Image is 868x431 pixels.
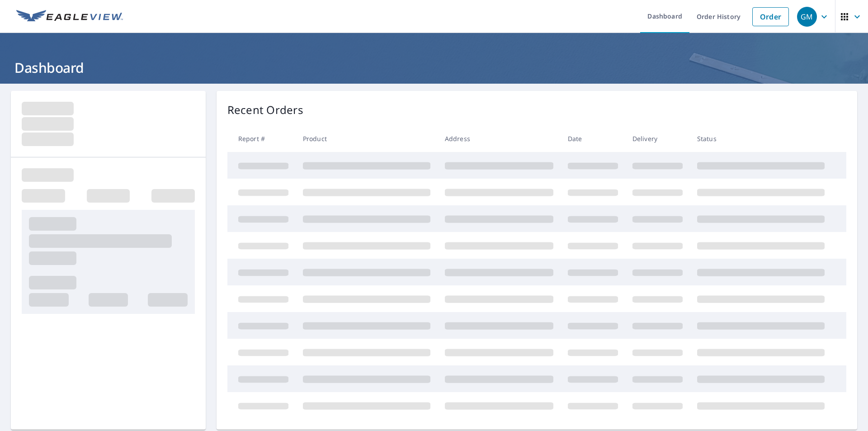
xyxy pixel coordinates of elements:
p: Recent Orders [227,102,303,118]
h1: Dashboard [11,58,857,77]
th: Address [438,125,561,152]
th: Date [561,125,625,152]
th: Product [296,125,438,152]
th: Report # [227,125,296,152]
th: Status [690,125,832,152]
th: Delivery [625,125,690,152]
div: GM [797,7,817,27]
img: EV Logo [16,10,123,24]
a: Order [752,7,789,26]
